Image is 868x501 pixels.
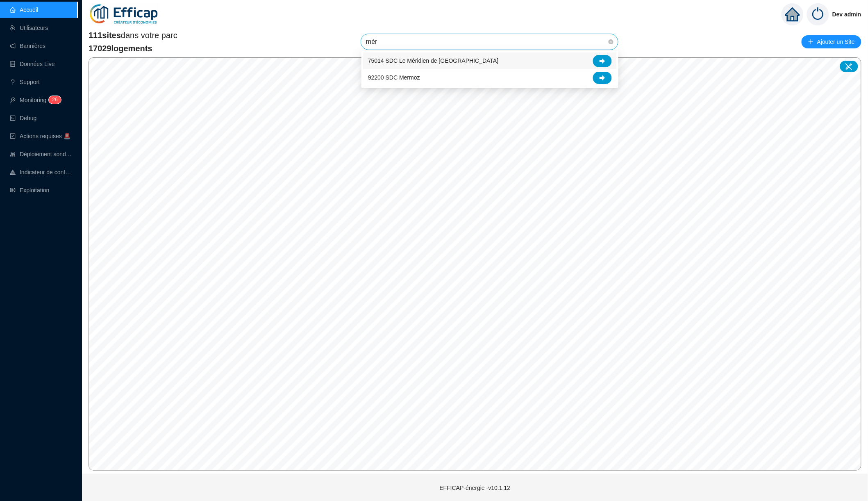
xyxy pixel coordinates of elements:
img: power [807,3,829,25]
div: 92200 SDC Mermoz [363,69,617,86]
span: Dev admin [832,1,861,27]
div: 75014 SDC Le Méridien de Paris [363,52,617,69]
span: plus [808,39,814,45]
span: 75014 SDC Le Méridien de [GEOGRAPHIC_DATA] [368,57,499,65]
a: questionSupport [10,79,40,85]
span: Ajouter un Site [817,36,855,48]
a: heat-mapIndicateur de confort [10,169,72,175]
a: monitorMonitoring26 [10,97,59,103]
a: clusterDéploiement sondes [10,151,72,157]
span: 92200 SDC Mermoz [368,73,420,82]
span: dans votre parc [89,30,177,41]
a: notificationBannières [10,43,45,49]
a: teamUtilisateurs [10,25,48,31]
span: EFFICAP-énergie - v10.1.12 [440,485,511,491]
span: 6 [55,97,58,102]
span: 2 [52,97,55,102]
sup: 26 [49,96,61,104]
span: close-circle [609,39,614,44]
button: Ajouter un Site [802,35,861,48]
a: homeAccueil [10,7,38,13]
span: check-square [10,133,16,139]
span: 17029 logements [89,43,177,54]
canvas: Map [89,58,861,470]
a: databaseDonnées Live [10,61,55,67]
span: Actions requises 🚨 [20,133,70,139]
span: 111 sites [89,31,121,40]
a: codeDebug [10,115,36,121]
a: slidersExploitation [10,187,49,194]
span: home [785,7,800,22]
